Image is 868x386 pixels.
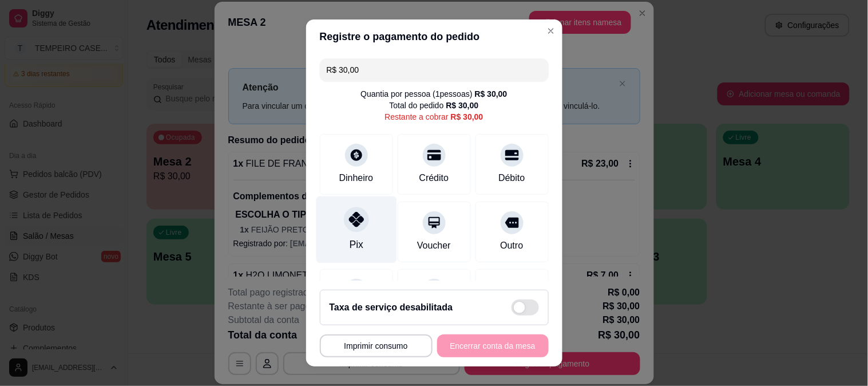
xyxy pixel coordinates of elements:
div: R$ 30,00 [475,88,508,100]
button: Close [542,22,560,40]
h2: Taxa de serviço desabilitada [330,301,453,314]
div: Outro [500,239,523,253]
div: Voucher [417,239,451,253]
button: Imprimir consumo [320,334,433,357]
div: R$ 30,00 [451,111,483,123]
div: R$ 30,00 [446,100,479,111]
div: Dinheiro [339,171,374,185]
div: Crédito [419,171,449,185]
div: Débito [498,171,525,185]
div: Total do pedido [390,100,479,111]
header: Registre o pagamento do pedido [306,19,562,54]
div: Pix [349,237,363,252]
div: Restante a cobrar [385,111,483,123]
div: Quantia por pessoa ( 1 pessoas) [360,88,507,100]
input: Ex.: hambúrguer de cordeiro [327,58,542,81]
